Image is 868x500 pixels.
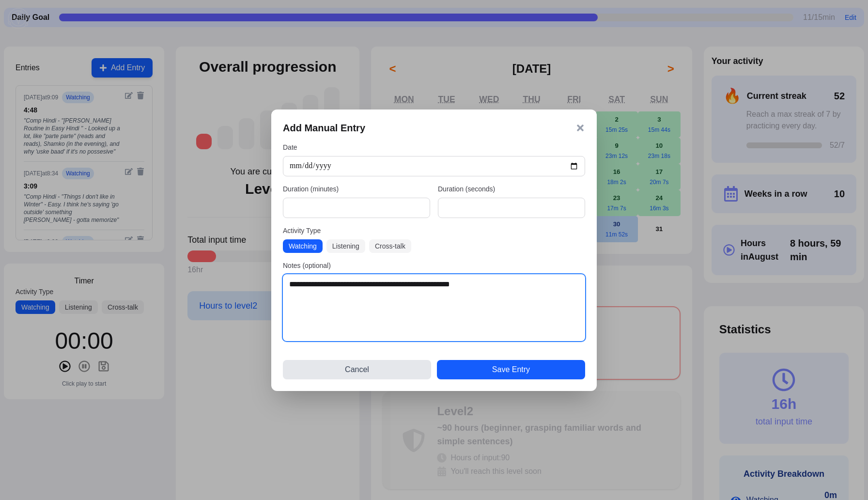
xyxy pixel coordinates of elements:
button: Watching [283,239,323,253]
button: Listening [326,239,365,253]
label: Duration (minutes) [283,184,430,194]
button: Save Entry [437,360,585,379]
label: Duration (seconds) [438,184,585,194]
button: Cancel [283,360,431,379]
h3: Add Manual Entry [283,121,365,135]
label: Activity Type [283,226,585,235]
button: Cross-talk [369,239,411,253]
label: Date [283,142,585,152]
label: Notes (optional) [283,261,585,270]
